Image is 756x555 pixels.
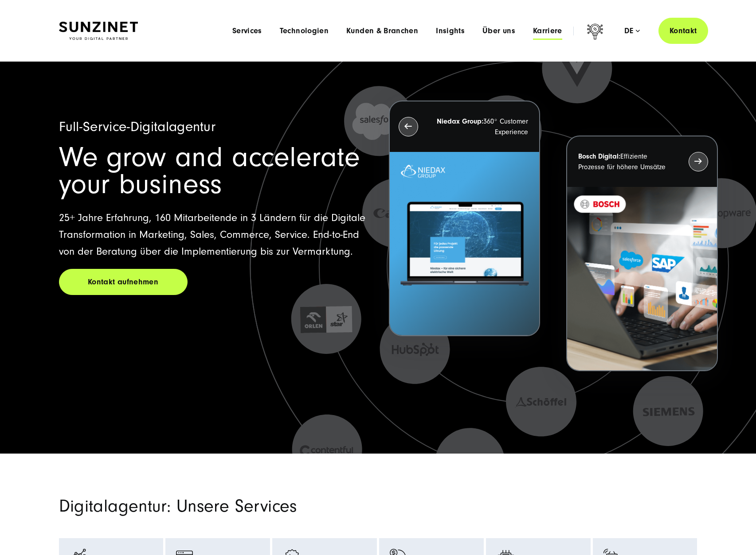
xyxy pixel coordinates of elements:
strong: Bosch Digital: [578,152,620,160]
a: Technologien [280,27,329,35]
a: Insights [436,27,465,35]
div: de [624,27,640,35]
p: 25+ Jahre Erfahrung, 160 Mitarbeitende in 3 Ländern für die Digitale Transformation in Marketing,... [59,210,368,260]
button: Niedax Group:360° Customer Experience Letztes Projekt von Niedax. Ein Laptop auf dem die Niedax W... [389,101,540,337]
img: BOSCH - Kundeprojekt - Digital Transformation Agentur SUNZINET [567,187,717,371]
a: Karriere [533,27,562,35]
span: We grow and accelerate your business [59,141,360,200]
a: Kontakt [658,18,708,44]
span: Full-Service-Digitalagentur [59,119,216,135]
strong: Niedax Group: [437,117,483,125]
a: Services [232,27,262,35]
p: Effiziente Prozesse für höhere Umsätze [578,151,672,172]
p: 360° Customer Experience [434,116,528,137]
button: Bosch Digital:Effiziente Prozesse für höhere Umsätze BOSCH - Kundeprojekt - Digital Transformatio... [566,136,717,372]
a: Kunden & Branchen [346,27,418,35]
img: SUNZINET Full Service Digital Agentur [59,22,138,40]
img: Letztes Projekt von Niedax. Ein Laptop auf dem die Niedax Website geöffnet ist, auf blauem Hinter... [390,152,539,336]
a: Über uns [482,27,515,35]
a: Kontakt aufnehmen [59,269,188,295]
h2: Digitalagentur: Unsere Services [59,498,480,515]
